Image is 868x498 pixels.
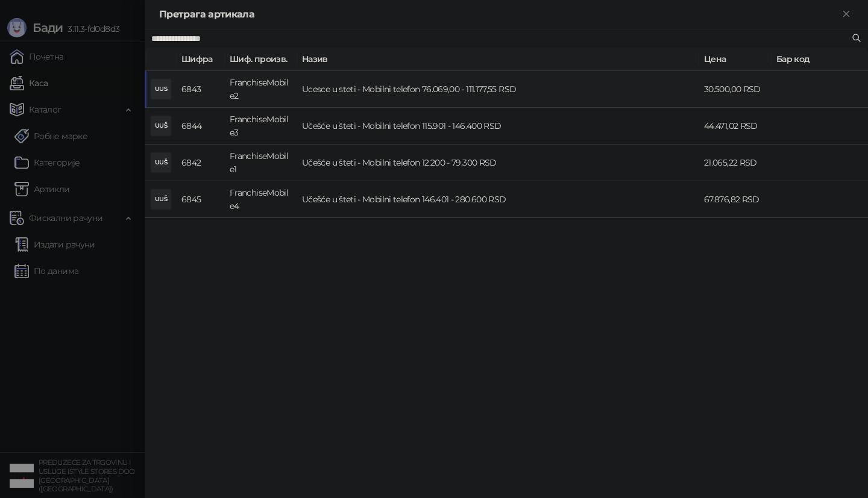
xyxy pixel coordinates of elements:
[297,181,699,218] td: Učešće u šteti - Mobilni telefon 146.401 - 280.600 RSD
[225,71,297,108] td: FranchiseMobile2
[699,71,772,108] td: 30.500,00 RSD
[699,145,772,181] td: 21.065,22 RSD
[225,145,297,181] td: FranchiseMobile1
[772,48,868,71] th: Бар код
[839,7,854,22] button: Close
[699,181,772,218] td: 67.876,82 RSD
[177,108,225,145] td: 6844
[699,108,772,145] td: 44.471,02 RSD
[225,181,297,218] td: FranchiseMobile4
[297,71,699,108] td: Ucesce u steti - Mobilni telefon 76.069,00 - 111.177,55 RSD
[151,153,171,172] div: UUŠ
[699,48,772,71] th: Цена
[225,108,297,145] td: FranchiseMobile3
[177,48,225,71] th: Шифра
[151,79,171,99] div: UUS
[177,145,225,181] td: 6842
[151,190,171,209] div: UUŠ
[151,116,171,135] div: UUŠ
[159,7,839,22] div: Претрага артикала
[297,145,699,181] td: Učešće u šteti - Mobilni telefon 12.200 - 79.300 RSD
[177,71,225,108] td: 6843
[297,108,699,145] td: Učešće u šteti - Mobilni telefon 115.901 - 146.400 RSD
[225,48,297,71] th: Шиф. произв.
[177,181,225,218] td: 6845
[297,48,699,71] th: Назив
